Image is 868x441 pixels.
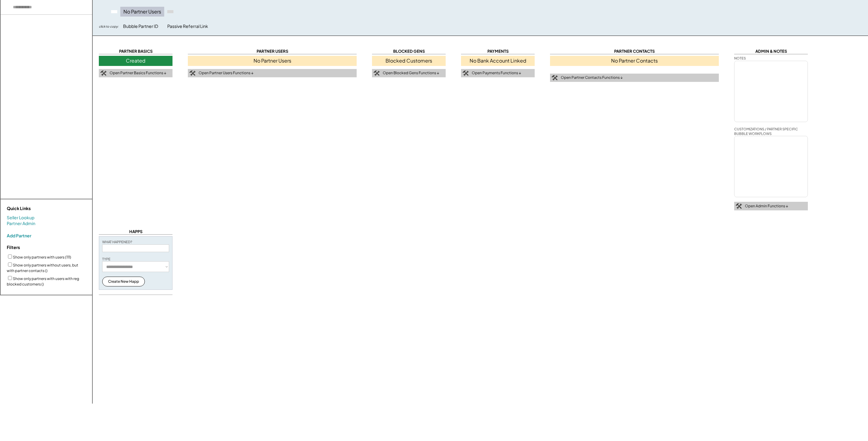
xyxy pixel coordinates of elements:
[7,233,31,238] div: Add Partner
[102,240,132,244] div: WHAT HAPPENED?
[736,203,742,209] img: tool-icon.png
[110,71,166,76] div: Open Partner Basics Functions ↓
[7,276,79,286] label: Show only partners with users with reg blocked customers ()
[99,229,172,235] div: HAPPS
[552,75,558,81] img: tool-icon.png
[167,23,208,29] div: Passive Referral Link
[123,23,158,29] div: Bubble Partner ID
[463,71,469,76] img: tool-icon.png
[102,277,145,286] button: Create New Happ
[189,71,196,76] img: tool-icon.png
[199,71,254,76] div: Open Partner Users Functions ↓
[7,205,68,212] div: Quick Links
[383,71,439,76] div: Open Blocked Gens Functions ↓
[7,244,20,250] strong: Filters
[188,56,357,66] div: No Partner Users
[99,56,172,66] div: Created
[472,71,521,76] div: Open Payments Functions ↓
[7,215,34,221] a: Seller Lookup
[188,48,357,54] div: PARTNER USERS
[550,48,719,54] div: PARTNER CONTACTS
[734,127,808,136] div: CUSTOMIZATIONS / PARTNER SPECIFIC BUBBLE WORKFLOWS
[372,48,446,54] div: BLOCKED GENS
[100,71,107,76] img: tool-icon.png
[734,56,746,60] div: NOTES
[13,255,71,259] label: Show only partners with users (111)
[745,204,788,209] div: Open Admin Functions ↓
[461,56,535,66] div: No Bank Account Linked
[550,56,719,66] div: No Partner Contacts
[372,56,446,66] div: Blocked Customers
[99,48,172,54] div: PARTNER BASICS
[374,71,380,76] img: tool-icon.png
[561,75,623,80] div: Open Partner Contacts Functions ↓
[99,24,118,29] div: click to copy:
[7,263,78,273] label: Show only partners without users, but with partner contacts ()
[120,7,164,17] div: No Partner Users
[7,221,35,227] a: Partner Admin
[102,257,110,261] div: TYPE
[461,48,535,54] div: PAYMENTS
[734,48,808,54] div: ADMIN & NOTES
